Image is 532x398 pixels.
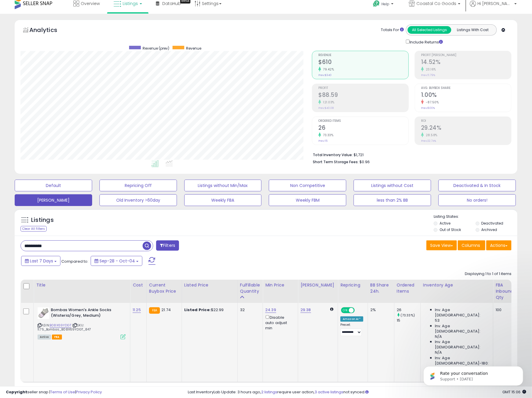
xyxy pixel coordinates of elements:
h2: $88.59 [318,92,408,99]
div: Last InventoryLab Update: 3 hours ago, require user action, not synced. [188,389,526,395]
span: Last 7 Days [30,258,53,264]
div: 2% [370,307,390,313]
span: FBA [52,335,62,340]
button: Columns [458,240,485,250]
span: Avg. Buybox Share [421,87,511,90]
span: $0.96 [359,159,370,165]
h2: 29.24% [421,124,511,132]
span: Revenue (prev) [143,46,170,51]
span: | SKU: 11.75_Bombas_B08X69YDGT_847 [38,323,91,332]
span: Overview [81,1,100,6]
span: Inv. Age [DEMOGRAPHIC_DATA]: [435,339,489,350]
div: Listed Price [184,282,235,288]
span: N/A [435,334,442,339]
span: OFF [354,308,363,313]
a: 2 listings [261,389,278,395]
p: Listing States: [434,214,517,220]
small: 28.58% [424,133,438,137]
button: Listings without Cost [354,180,431,191]
button: Filters [156,240,179,251]
b: Short Term Storage Fees: [313,159,359,164]
label: Out of Stock [440,227,461,232]
div: 32 [240,307,258,313]
button: Default [15,180,92,191]
div: ASIN: [38,307,126,339]
div: Inventory Age [423,282,491,288]
small: -87.50% [424,100,439,104]
small: Prev: $340 [318,73,332,77]
div: 26 [397,307,420,313]
div: Include Returns [401,38,450,45]
h2: 1.00% [421,92,511,99]
button: Listings With Cost [451,26,495,34]
a: B08X69YDGT [50,323,71,328]
a: 3 active listings [315,389,344,395]
label: Archived [482,227,497,232]
span: Sep-28 - Oct-04 [99,258,135,264]
small: 79.42% [321,67,334,72]
button: Last 7 Days [21,256,60,266]
iframe: Intercom notifications message [415,354,532,395]
div: Cost [133,282,144,288]
div: Repricing [340,282,365,288]
button: All Selected Listings [408,26,451,34]
span: Columns [462,242,480,248]
button: less than 2% BB [354,194,431,206]
h5: Analytics [29,26,69,36]
span: Help [381,1,389,6]
small: 121.03% [321,100,335,104]
div: Displaying 1 to 1 of 1 items [465,271,511,277]
h2: 26 [318,124,408,132]
span: Coastal Co Goods [416,1,456,6]
button: Deactivated & In Stock [438,180,516,191]
small: (73.33%) [401,313,415,318]
div: seller snap | | [6,389,102,395]
div: 15 [397,318,420,323]
small: Prev: $40.08 [318,106,334,110]
div: $22.99 [184,307,233,313]
small: Prev: 8.00% [421,106,435,110]
button: Non Competitive [269,180,346,191]
span: Profit [PERSON_NAME] [421,54,511,57]
div: FBA inbound Qty [496,282,513,301]
small: Prev: 22.74% [421,139,436,143]
div: [PERSON_NAME] [300,282,335,288]
label: Deactivated [482,221,504,226]
span: Hi [PERSON_NAME] [477,1,513,6]
div: Clear All Filters [21,226,47,232]
small: 73.33% [321,133,333,137]
div: BB Share 24h. [370,282,392,294]
div: Title [36,282,128,288]
a: 29.38 [300,307,311,313]
strong: Copyright [6,389,27,395]
button: Listings without Min/Max [184,180,262,191]
button: Weekly FBA [184,194,262,206]
div: Totals For [381,27,404,33]
li: $1,721 [313,151,507,158]
div: Min Price [265,282,295,288]
span: N/A [435,350,442,355]
label: Active [440,221,450,226]
b: Bombas Women's Ankle Socks (Wisteria/Grey, Medium) [51,307,122,320]
h2: 14.52% [421,59,511,67]
a: Privacy Policy [76,389,102,395]
span: 21.74 [161,307,171,313]
span: 53 [435,318,440,323]
span: Revenue [318,54,408,57]
small: Prev: 15 [318,139,327,143]
a: Hi [PERSON_NAME] [470,1,517,14]
span: All listings currently available for purchase on Amazon [38,335,51,340]
div: Amazon AI * [340,316,363,322]
img: 41kl1PROo3L._SL40_.jpg [38,307,49,319]
h2: $610 [318,59,408,67]
div: Preset: [340,323,363,336]
small: Prev: 11.79% [421,73,435,77]
button: Save View [426,240,457,250]
div: Disable auto adjust min [265,314,293,331]
div: Ordered Items [397,282,418,294]
button: Sep-28 - Oct-04 [91,256,142,266]
b: Listed Price: [184,307,211,313]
